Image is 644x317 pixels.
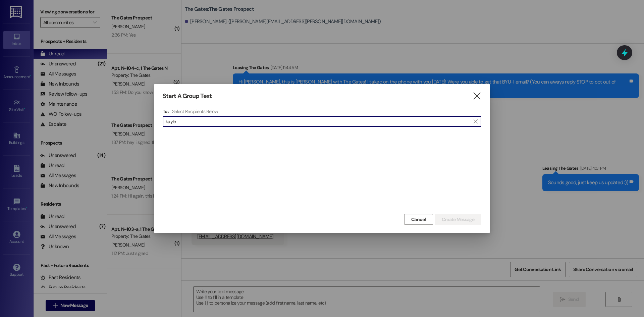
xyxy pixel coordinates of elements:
[442,216,474,223] span: Create Message
[166,117,470,126] input: Search for any contact or apartment
[411,216,426,223] span: Cancel
[163,92,212,100] h3: Start A Group Text
[470,116,481,126] button: Clear text
[472,93,481,100] i: 
[435,214,481,225] button: Create Message
[404,214,433,225] button: Cancel
[172,108,218,114] h4: Select Recipients Below
[474,119,477,124] i: 
[163,108,169,114] h3: To:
